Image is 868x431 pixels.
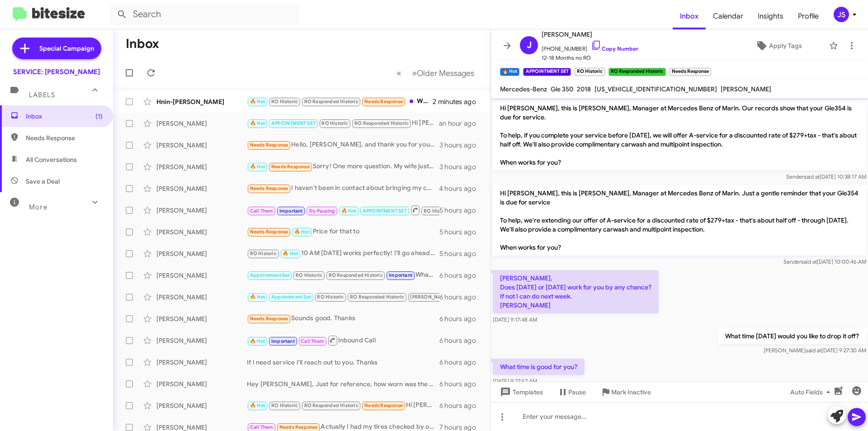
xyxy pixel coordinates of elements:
[783,384,841,400] button: Auto Fields
[439,358,483,367] div: 6 hours ago
[801,258,817,265] span: said at
[791,3,826,29] a: Profile
[491,384,550,400] button: Templates
[439,379,483,388] div: 6 hours ago
[439,314,483,323] div: 6 hours ago
[439,227,483,237] div: 5 hours ago
[410,294,450,300] span: [PERSON_NAME]
[396,67,401,79] span: «
[29,91,55,99] span: Labels
[250,294,265,300] span: 🔥 Hot
[156,401,247,410] div: [PERSON_NAME]
[26,133,103,142] span: Needs Response
[26,177,60,186] span: Save a Deal
[439,206,483,215] div: 5 hours ago
[389,272,412,278] span: Important
[271,164,310,170] span: Needs Response
[250,251,277,256] span: RO Historic
[542,40,638,53] span: [PHONE_NUMBER]
[354,120,409,126] span: RO Responded Historic
[673,3,706,29] a: Inbox
[304,403,359,408] span: RO Responded Historic
[247,358,439,367] div: If I need service I'll reach out to you. Thanks
[26,112,103,121] span: Inbox
[542,29,638,40] span: [PERSON_NAME]
[329,272,383,278] span: RO Responded Historic
[498,384,543,400] span: Templates
[283,251,298,256] span: 🔥 Hot
[406,64,480,82] button: Next
[95,112,103,121] span: (1)
[29,203,47,211] span: More
[439,249,483,258] div: 5 hours ago
[493,100,866,171] p: Hi [PERSON_NAME], this is [PERSON_NAME], Manager at Mercedes Benz of Marin. Our records show that...
[317,294,344,300] span: RO Historic
[250,99,265,104] span: 🔥 Hot
[750,3,791,29] a: Insights
[247,183,439,194] div: I haven't been in contact about bringing my car in.
[26,155,77,164] span: All Conversations
[294,229,310,235] span: 🔥 Hot
[156,336,247,345] div: [PERSON_NAME]
[156,314,247,323] div: [PERSON_NAME]
[250,164,265,170] span: 🔥 Hot
[493,270,659,313] p: [PERSON_NAME], Does [DATE] or [DATE] work for you by any chance? If not I can do next week. [PERS...
[247,161,439,172] div: Sorry! One more question. My wife just told me the windshield fluid is leaking. How much to fix t...
[126,37,159,51] h1: Inbox
[439,119,483,128] div: an hour ago
[493,185,866,256] p: Hi [PERSON_NAME], this is [PERSON_NAME], Manager at Mercedes Benz of Marin. Just a gentle reminde...
[250,208,274,214] span: Call Them
[13,67,100,76] div: SERVICE: [PERSON_NAME]
[493,378,537,384] span: [DATE] 9:27:57 AM
[769,38,802,54] span: Apply Tags
[250,120,265,126] span: 🔥 Hot
[433,97,483,106] div: 2 minutes ago
[439,184,483,193] div: 4 hours ago
[156,162,247,171] div: [PERSON_NAME]
[341,208,357,214] span: 🔥 Hot
[417,68,474,78] span: Older Messages
[439,293,483,302] div: 6 hours ago
[271,338,295,344] span: Important
[156,119,247,128] div: [PERSON_NAME]
[156,271,247,280] div: [PERSON_NAME]
[156,184,247,193] div: [PERSON_NAME]
[593,384,658,400] button: Mark Inactive
[247,335,439,346] div: Inbound Call
[156,227,247,237] div: [PERSON_NAME]
[247,292,439,302] div: Thx
[721,85,771,93] span: [PERSON_NAME]
[783,258,866,265] span: Sender [DATE] 10:00:46 AM
[250,229,288,235] span: Needs Response
[364,403,403,408] span: Needs Response
[391,64,407,82] button: Previous
[247,204,439,216] div: Thanks for the offer. I'll think about it will make appointment after. Regards, s
[439,141,483,150] div: 3 hours ago
[247,118,439,128] div: Hi [PERSON_NAME],Just let me know a good day and time that works for you so we can pre-book the a...
[250,424,274,430] span: Call Them
[250,316,288,322] span: Needs Response
[834,7,849,22] div: JS
[439,271,483,280] div: 6 hours ago
[542,53,638,62] span: 12-18 Months no RO
[296,272,322,278] span: RO Historic
[301,338,324,344] span: Call Them
[718,328,866,344] p: What time [DATE] would you like to drop it off?
[12,38,101,59] a: Special Campaign
[109,4,299,25] input: Search
[250,403,265,408] span: 🔥 Hot
[611,384,651,400] span: Mark Inactive
[363,208,407,214] span: APPOINTMENT SET
[247,313,439,324] div: Sounds good. Thanks
[250,142,288,148] span: Needs Response
[804,173,820,180] span: said at
[670,68,711,76] small: Needs Response
[247,227,439,237] div: Price for that to
[321,120,348,126] span: RO Historic
[250,338,265,344] span: 🔥 Hot
[156,293,247,302] div: [PERSON_NAME]
[39,44,94,53] span: Special Campaign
